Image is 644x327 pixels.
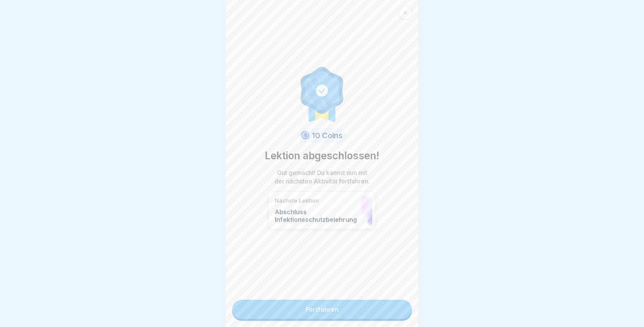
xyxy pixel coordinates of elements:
p: Nächste Lektion [275,197,357,204]
p: Lektion abgeschlossen! [265,149,379,163]
a: Fortfahren [232,300,412,319]
p: Abschluss Infektionsschutzbelehrung [275,208,357,223]
img: completion.svg [296,65,348,122]
img: coin.svg [299,130,310,141]
div: 10 Coins [298,129,346,142]
p: Gut gemacht! Du kannst nun mit der nächsten Aktivität fortfahren. [272,168,372,185]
